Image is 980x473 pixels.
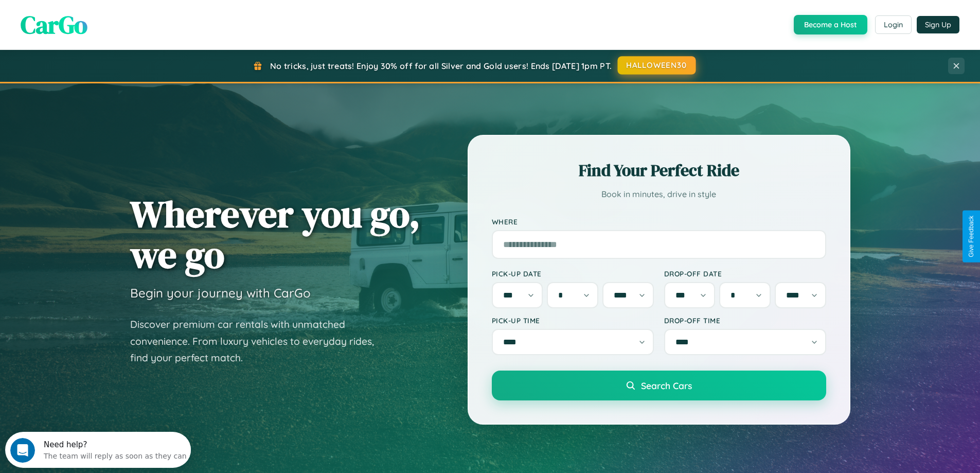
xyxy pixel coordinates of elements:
[917,16,959,33] button: Sign Up
[4,4,191,32] div: Open Intercom Messenger
[5,432,191,468] iframe: Intercom live chat discovery launcher
[492,269,654,278] label: Pick-up Date
[130,316,387,366] p: Discover premium car rentals with unmatched convenience. From luxury vehicles to everyday rides, ...
[641,380,692,391] span: Search Cars
[794,15,867,34] button: Become a Host
[618,56,696,75] button: HALLOWEEN30
[664,316,826,325] label: Drop-off Time
[492,316,654,325] label: Pick-up Time
[130,194,420,275] h1: Wherever you go, we go
[10,438,35,463] iframe: Intercom live chat
[130,285,311,301] h3: Begin your journey with CarGo
[492,371,826,400] button: Search Cars
[492,217,826,226] label: Where
[39,17,182,28] div: The team will reply as soon as they can
[21,8,87,42] span: CarGo
[492,187,826,202] p: Book in minutes, drive in style
[968,216,975,257] div: Give Feedback
[875,15,912,34] button: Login
[492,159,826,182] h2: Find Your Perfect Ride
[664,269,826,278] label: Drop-off Date
[270,61,612,71] span: No tricks, just treats! Enjoy 30% off for all Silver and Gold users! Ends [DATE] 1pm PT.
[39,9,182,17] div: Need help?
